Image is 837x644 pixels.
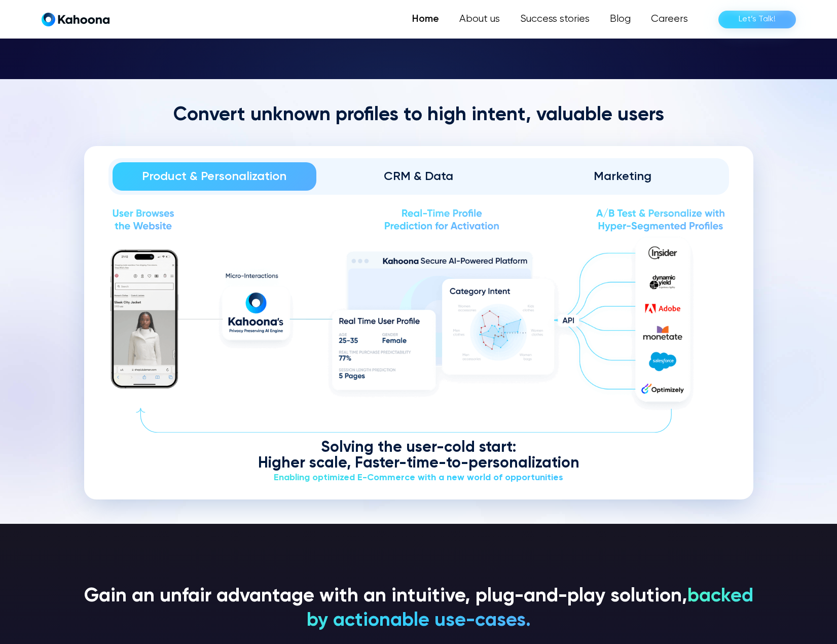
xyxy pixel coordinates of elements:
[641,9,698,29] a: Careers
[108,472,729,484] div: Enabling optimized E-Commerce with a new world of opportunities
[718,11,796,28] a: Let’s Talk!
[84,103,753,128] h2: Convert unknown profiles to high intent, valuable users
[42,12,110,27] a: home
[84,585,753,633] h3: Gain an unfair advantage with an intuitive, plug-and-play solution,
[108,440,729,472] div: Solving the user-cold start: Higher scale, Faster-time-to-personalization
[600,9,641,29] a: Blog
[739,11,776,27] div: Let’s Talk!
[535,168,711,185] div: Marketing
[510,9,600,29] a: Success stories
[449,9,510,29] a: About us
[402,9,449,29] a: Home
[127,168,303,185] div: Product & Personalization
[331,168,506,185] div: CRM & Data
